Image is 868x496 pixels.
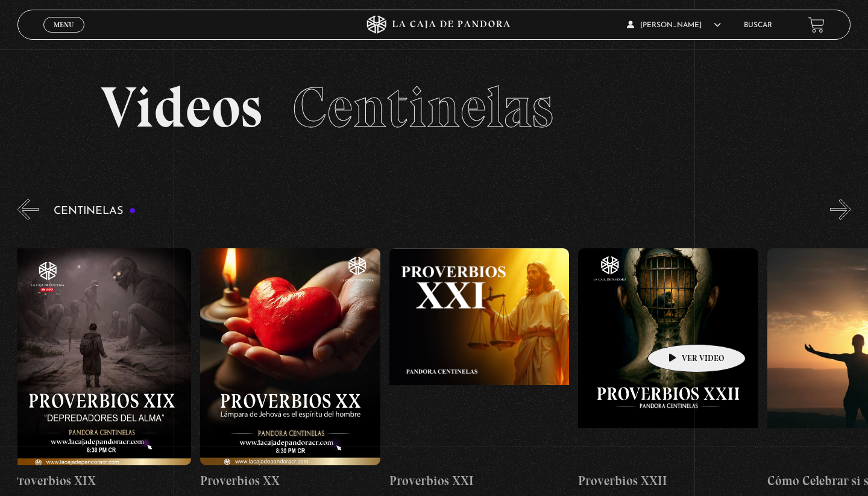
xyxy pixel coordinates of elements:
[578,471,758,491] h4: Proverbios XXII
[830,199,851,220] button: Next
[54,21,74,28] span: Menu
[101,79,767,136] h2: Videos
[17,199,39,220] button: Previous
[627,22,721,29] span: [PERSON_NAME]
[292,73,553,142] span: Centinelas
[808,17,825,33] a: View your shopping cart
[54,206,136,217] h3: Centinelas
[50,31,78,40] span: Cerrar
[11,471,192,491] h4: Proverbios XIX
[200,471,380,491] h4: Proverbios XX
[744,22,772,29] a: Buscar
[389,471,570,491] h4: Proverbios XXI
